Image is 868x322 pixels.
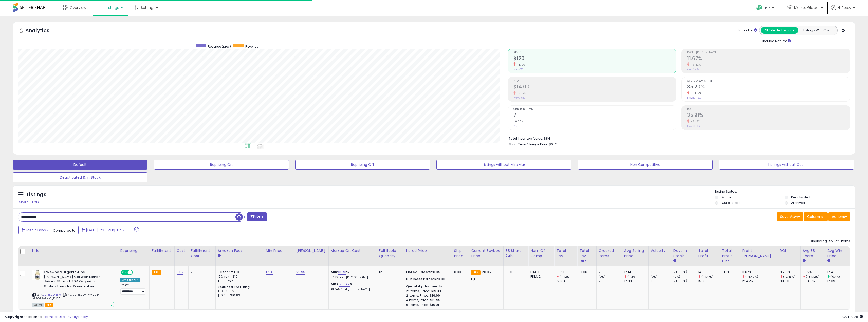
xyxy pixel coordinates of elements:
[624,279,648,283] div: 17.33
[379,248,402,259] div: Fulfillable Quantity
[120,248,147,253] div: Repricing
[513,55,676,62] h2: $120
[338,270,346,275] a: 35.91
[798,27,836,34] button: Listings With Cost
[701,275,713,279] small: (-7.47%)
[689,91,701,95] small: -34.12%
[794,5,819,10] span: Market Global
[471,270,481,275] small: FBA
[454,248,467,259] div: Ship Price
[331,276,373,279] p: 11.67% Profit [PERSON_NAME]
[764,6,771,10] span: Help
[737,28,757,33] div: Totals For
[560,275,570,279] small: (-1.12%)
[827,248,848,259] div: Avg Win Price
[296,248,326,253] div: [PERSON_NAME]
[208,44,231,49] span: Revenue (prev)
[689,120,700,123] small: -7.45%
[687,80,850,82] span: Avg. Buybox Share
[687,55,850,62] h2: 11.67%
[406,284,442,289] b: Quantity discounts
[780,270,800,274] div: 35.91%
[295,160,430,170] button: Repricing Off
[530,274,550,279] div: FBM: 2
[32,270,114,306] div: ASIN:
[578,160,713,170] button: Non Competitive
[331,270,373,279] div: %
[5,314,24,319] strong: Copyright
[513,108,676,111] span: Ordered Items
[830,275,840,279] small: (0.4%)
[218,285,251,289] b: Reduced Prof. Rng.
[32,270,43,280] img: 41Bw4OiacgL._SL40_.jpg
[687,84,850,91] h2: 35.20%
[339,281,350,287] a: 231.42
[761,27,798,34] button: All Selected Listings
[777,212,803,221] button: Save View
[513,112,676,119] h2: 7
[218,248,262,253] div: Amazon Fees
[406,293,448,298] div: 2 Items, Price: $19.99
[673,248,694,259] div: Days In Stock
[599,279,622,283] div: 7
[513,68,523,71] small: Prev: $121
[120,283,146,295] div: Preset:
[579,248,594,264] div: Total Rev. Diff.
[86,228,122,233] span: [DATE]-29 - Aug-04
[5,315,88,319] div: seller snap | |
[177,270,183,275] a: 5.57
[406,289,448,293] div: 12 Items, Price: $19.83
[791,201,805,205] label: Archived
[722,201,740,205] label: Out of Stock
[804,212,828,221] button: Columns
[43,293,61,297] a: B013E9ONTW
[31,248,116,253] div: Title
[152,270,161,275] small: FBA
[838,5,851,10] span: Hi Resty
[331,288,373,291] p: 43.04% Profit [PERSON_NAME]
[530,270,550,274] div: FBA: 1
[78,226,128,234] button: [DATE]-29 - Aug-04
[44,270,105,290] b: Lakewood Organic Aloe [PERSON_NAME] Gel with Lemon Juice - 32 oz - USDA Organic - Gluten Free - N...
[803,279,825,283] div: 53.43%
[406,270,448,274] div: $20.05
[482,270,491,274] span: 20.05
[556,279,577,283] div: 121.34
[218,289,260,293] div: $10 - $11.72
[218,270,260,274] div: 8% for <= $10
[791,195,810,199] label: Deactivated
[247,212,267,221] button: Filters
[698,248,718,259] div: Total Profit
[803,259,806,263] small: Avg BB Share.
[651,275,658,279] small: (0%)
[673,279,696,283] div: 7 (100%)
[191,248,213,259] div: Fulfillment Cost
[599,248,620,259] div: Ordered Items
[152,248,172,253] div: Fulfillment
[120,278,140,282] div: Amazon AI *
[780,248,798,253] div: ROI
[556,270,577,274] div: 119.98
[842,314,863,319] span: 2025-08-12 19:28 GMT
[516,91,526,95] small: -7.47%
[624,248,646,259] div: Avg Selling Price
[406,270,429,274] b: Listed Price:
[25,27,59,35] h5: Analytics
[599,275,606,279] small: (0%)
[454,270,465,274] div: 0.00
[26,228,46,233] span: Last 7 Days
[513,96,525,99] small: Prev: $15.13
[509,135,846,141] li: $84
[66,314,88,319] a: Privacy Policy
[70,5,86,10] span: Overview
[406,302,448,307] div: 6 Items, Price: $19.91
[673,275,680,279] small: (0%)
[191,270,211,274] div: 7
[32,293,100,300] span: | SKU: B013E9ONTW-VEN-[GEOGRAPHIC_DATA]
[516,63,525,67] small: -1.12%
[18,200,40,204] div: Clear All Filters
[27,191,46,198] h5: Listings
[687,96,701,99] small: Prev: 53.43%
[780,279,800,283] div: 38.8%
[328,246,377,266] th: The percentage added to the cost of goods (COGS) that forms the calculator for Min & Max prices.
